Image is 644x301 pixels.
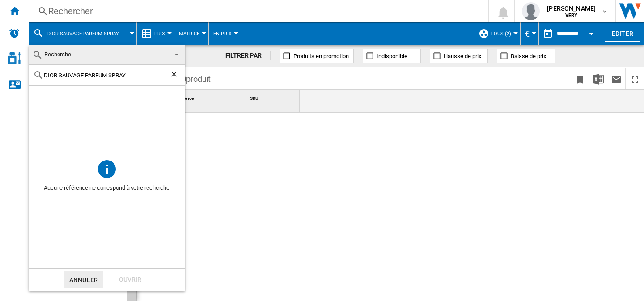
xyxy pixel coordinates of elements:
span: Aucune référence ne correspond à votre recherche [29,179,185,196]
input: Rechercher dans les références [44,72,169,79]
ng-md-icon: Effacer la recherche [169,70,180,81]
span: Recherche [44,51,71,58]
button: Annuler [64,271,103,288]
div: Ouvrir [110,271,150,288]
